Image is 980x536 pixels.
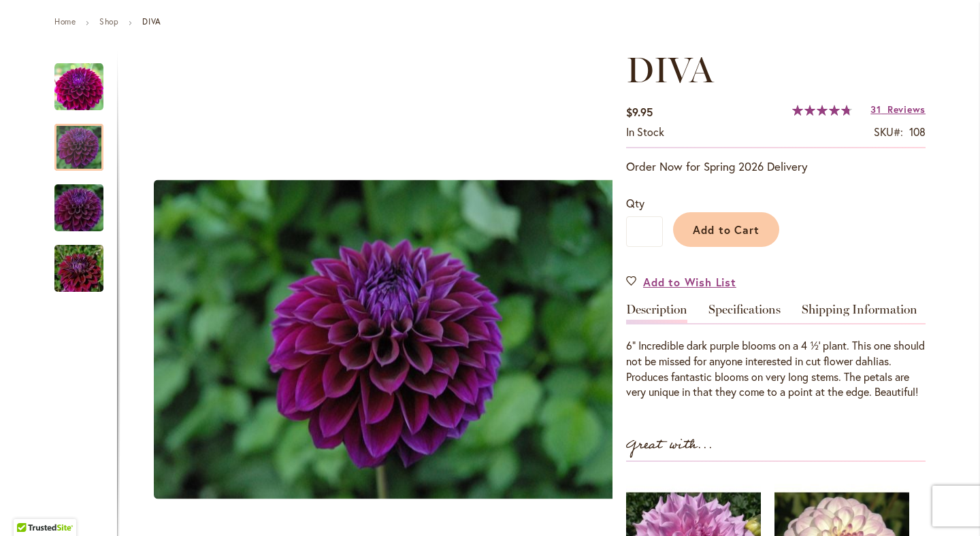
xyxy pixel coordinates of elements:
div: Diva [54,110,117,171]
a: Specifications [708,303,781,323]
span: Add to Cart [693,222,760,237]
div: 108 [909,124,926,140]
button: Add to Cart [673,212,779,247]
div: 6” Incredible dark purple blooms on a 4 ½’ plant. This one should not be missed for anyone intere... [626,338,926,400]
strong: DIVA [142,16,161,27]
img: Diva [154,180,630,499]
img: Diva [30,175,128,241]
div: Diva [54,171,117,231]
div: Availability [626,124,664,140]
a: Description [626,303,687,323]
span: 31 [870,103,881,116]
a: Shipping Information [802,303,917,323]
span: $9.95 [626,105,653,119]
span: Reviews [887,103,926,116]
a: Shop [99,16,118,27]
div: Diva [54,231,103,292]
iframe: Launch Accessibility Center [10,488,48,526]
a: 31 Reviews [870,103,926,116]
span: Qty [626,196,644,210]
img: Diva [30,236,128,301]
a: Home [54,16,76,27]
span: In stock [626,124,664,139]
div: 95% [792,105,852,116]
div: Diva [54,50,117,110]
strong: Great with... [626,434,713,456]
a: Add to Wish List [626,274,736,290]
p: Order Now for Spring 2026 Delivery [626,158,926,175]
strong: SKU [874,124,903,139]
span: Add to Wish List [643,274,736,290]
div: Detailed Product Info [626,303,926,400]
img: Diva [54,63,103,112]
span: DIVA [626,48,713,91]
